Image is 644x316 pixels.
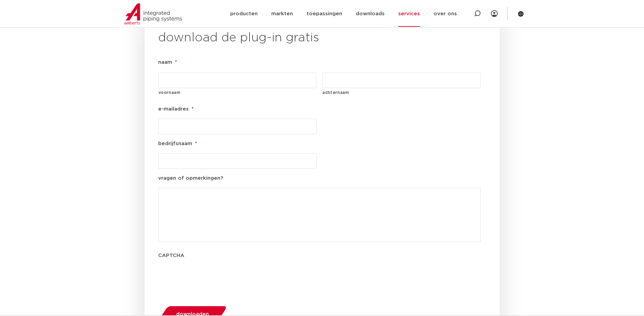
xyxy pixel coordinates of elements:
[158,30,486,46] h2: download de plug-in gratis
[271,1,293,27] a: markten
[158,106,194,113] label: e-mailadres
[323,88,481,97] label: achternaam
[158,59,177,66] label: naam
[159,88,317,97] label: voornaam
[230,1,457,27] nav: Menu
[307,1,342,27] a: toepassingen
[230,1,258,27] a: producten
[398,1,420,27] a: services
[158,265,261,291] iframe: reCAPTCHA
[356,1,385,27] a: downloads
[158,175,223,182] label: vragen of opmerkingen?
[158,140,197,147] label: bedrijfsnaam
[434,1,457,27] a: over ons
[158,252,184,259] label: CAPTCHA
